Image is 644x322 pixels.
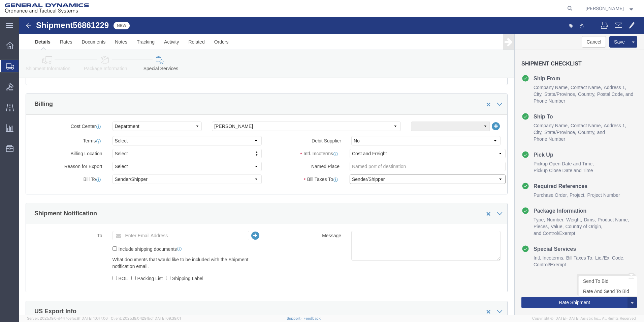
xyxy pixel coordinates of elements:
[303,316,321,320] a: Feedback
[111,316,181,320] span: Client: 2025.19.0-129fbcf
[80,316,108,320] span: [DATE] 10:47:06
[154,316,181,320] span: [DATE] 09:39:01
[532,316,636,321] span: Copyright © [DATE]-[DATE] Agistix Inc., All Rights Reserved
[19,17,644,315] iframe: FS Legacy Container
[585,5,624,12] span: Mark Bradley
[287,316,303,320] a: Support
[585,4,635,12] button: [PERSON_NAME]
[27,316,108,320] span: Server: 2025.19.0-d447cefac8f
[5,3,89,14] img: logo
